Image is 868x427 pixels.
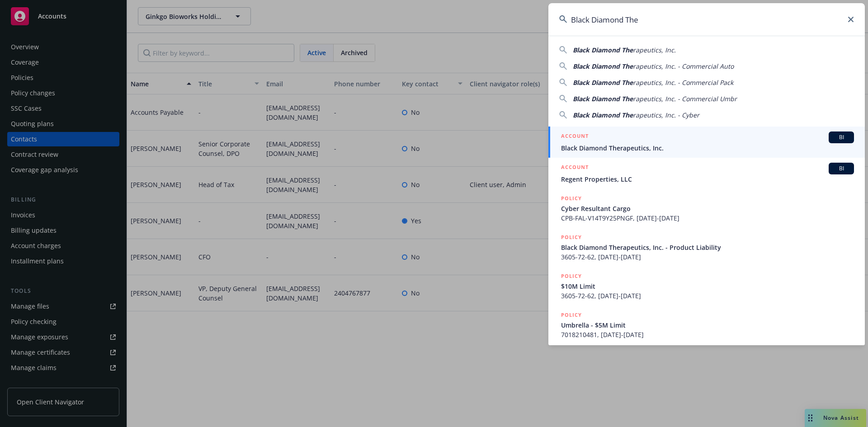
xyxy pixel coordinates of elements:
span: $10M Limit [561,282,854,291]
h5: ACCOUNT [561,131,589,142]
span: Umbrella - $5M Limit [561,320,854,330]
span: rapeutics, Inc. - Cyber [633,111,699,119]
span: BI [832,133,850,141]
a: POLICYBlack Diamond Therapeutics, Inc. - Product Liability3605-72-62, [DATE]-[DATE] [548,228,865,267]
span: 3605-72-62, [DATE]-[DATE] [561,252,854,262]
h5: POLICY [561,233,582,242]
h5: POLICY [561,310,582,319]
h5: POLICY [561,272,582,281]
span: 3605-72-62, [DATE]-[DATE] [561,291,854,300]
span: Black Diamond Therapeutics, Inc. [561,143,854,153]
span: BI [832,164,850,173]
span: rapeutics, Inc. - Commercial Pack [633,78,733,87]
a: ACCOUNTBIRegent Properties, LLC [548,158,865,189]
span: Regent Properties, LLC [561,174,854,184]
span: Black Diamond The [573,46,633,54]
h5: ACCOUNT [561,163,589,174]
span: rapeutics, Inc. [633,46,676,54]
a: POLICYUmbrella - $5M Limit7018210481, [DATE]-[DATE] [548,305,865,344]
span: CPB-FAL-V14T9Y25PNGF, [DATE]-[DATE] [561,213,854,223]
span: Black Diamond The [573,62,633,70]
span: rapeutics, Inc. - Commercial Umbr [633,94,737,103]
span: 7018210481, [DATE]-[DATE] [561,330,854,339]
h5: POLICY [561,194,582,203]
span: Black Diamond The [573,78,633,87]
span: Black Diamond The [573,94,633,103]
a: ACCOUNTBIBlack Diamond Therapeutics, Inc. [548,127,865,158]
span: Black Diamond Therapeutics, Inc. - Product Liability [561,243,854,252]
input: Search... [548,3,865,36]
span: Cyber Resultant Cargo [561,204,854,213]
span: Black Diamond The [573,111,633,119]
a: POLICYCyber Resultant CargoCPB-FAL-V14T9Y25PNGF, [DATE]-[DATE] [548,189,865,228]
span: rapeutics, Inc. - Commercial Auto [633,62,734,70]
a: POLICY$10M Limit3605-72-62, [DATE]-[DATE] [548,267,865,305]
